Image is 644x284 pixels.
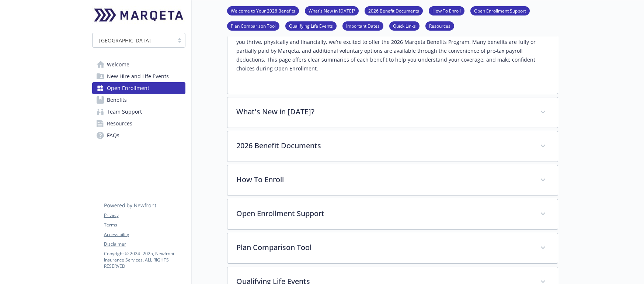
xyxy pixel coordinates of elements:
a: Resources [92,118,185,129]
p: 2026 Benefit Documents [236,140,531,151]
a: Qualifying Life Events [285,22,337,29]
a: 2026 Benefit Documents [365,7,423,14]
p: At [GEOGRAPHIC_DATA], supporting the health and well‑being of you and your family is one of our h... [236,29,549,73]
a: How To Enroll [429,7,464,14]
a: Open Enrollment Support [470,7,530,14]
a: Welcome [92,59,185,70]
span: FAQs [107,129,119,141]
span: Resources [107,118,132,129]
div: What's New in [DATE]? [227,97,558,128]
a: Resources [425,22,454,29]
a: Quick Links [389,22,420,29]
div: How To Enroll [227,165,558,195]
a: Team Support [92,106,185,118]
a: New Hire and Life Events [92,70,185,82]
a: Accessibility [104,231,185,238]
a: Terms [104,222,185,228]
p: Copyright © 2024 - 2025 , Newfront Insurance Services, ALL RIGHTS RESERVED [104,250,185,269]
p: Plan Comparison Tool [236,242,531,253]
span: Team Support [107,106,142,118]
p: How To Enroll [236,174,531,185]
span: Welcome [107,59,129,70]
a: What's New in [DATE]? [305,7,359,14]
div: Plan Comparison Tool [227,233,558,263]
a: Open Enrollment [92,82,185,94]
a: FAQs [92,129,185,141]
span: [GEOGRAPHIC_DATA] [99,37,151,44]
span: New Hire and Life Events [107,70,169,82]
span: Benefits [107,94,127,106]
a: Welcome to Your 2026 Benefits [227,7,299,14]
a: Plan Comparison Tool [227,22,279,29]
span: [GEOGRAPHIC_DATA] [96,37,170,44]
p: Open Enrollment Support [236,208,531,219]
a: Important Dates [342,22,383,29]
p: What's New in [DATE]? [236,106,531,117]
a: Benefits [92,94,185,106]
a: Disclaimer [104,241,185,247]
div: Welcome to Your 2026 Benefits [227,23,558,94]
span: Open Enrollment [107,82,149,94]
div: 2026 Benefit Documents [227,131,558,162]
div: Open Enrollment Support [227,199,558,229]
a: Privacy [104,212,185,219]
